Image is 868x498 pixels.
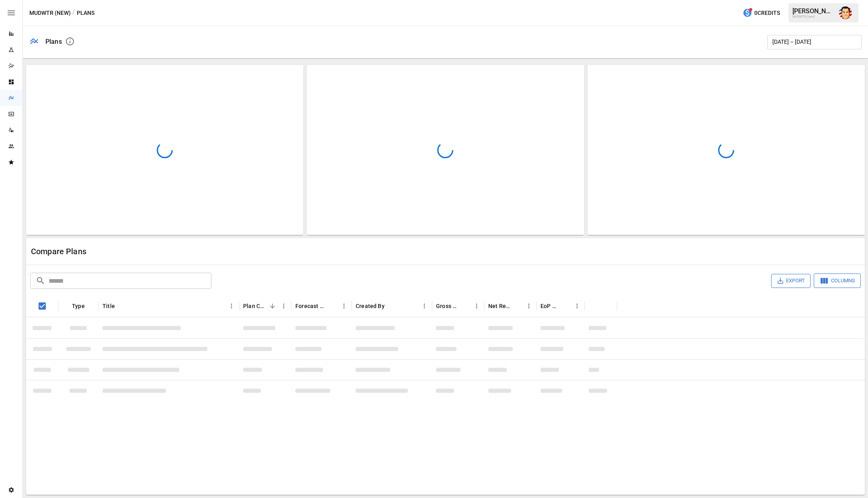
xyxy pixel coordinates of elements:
div: [PERSON_NAME] [792,7,834,15]
div: Created By [356,303,385,309]
button: Created By column menu [419,300,430,312]
div: MUDWTR (new) [792,15,834,18]
button: 0Credits [739,6,783,20]
span: 0 Credits [754,8,780,18]
img: Austin Gardner-Smith [839,6,852,19]
button: Sort [327,300,338,312]
button: Gross Sales column menu [471,300,482,312]
button: Sort [460,300,471,312]
button: Sort [560,300,571,312]
button: Columns [814,273,861,288]
div: / [72,8,75,18]
div: Plan Created [243,303,266,309]
button: Austin Gardner-Smith [834,2,857,24]
button: [DATE] – [DATE] [767,35,862,49]
button: Sort [116,300,127,312]
button: MUDWTR (new) [29,8,71,18]
button: Plan Created column menu [278,300,289,312]
div: Title [102,303,115,309]
button: Title column menu [226,300,237,312]
div: Type [72,303,85,309]
button: Sort [512,300,523,312]
button: Sort [590,300,601,312]
button: Export [771,274,811,288]
button: Net Revenue column menu [523,300,534,312]
div: Net Revenue [488,303,511,309]
div: Compare Plans [31,247,446,256]
div: Plans [45,38,62,45]
div: Forecast start [295,303,326,309]
button: Sort [385,300,397,312]
div: EoP Cash [540,303,559,309]
button: EoP Cash column menu [571,300,583,312]
div: Gross Sales [436,303,459,309]
button: Forecast start column menu [338,300,350,312]
button: Sort [267,300,278,312]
